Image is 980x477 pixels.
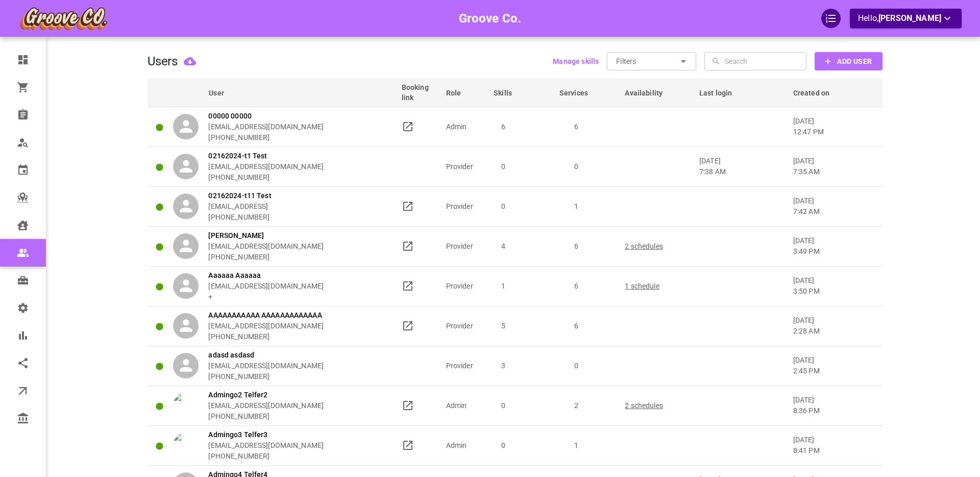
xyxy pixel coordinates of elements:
p: 1 [548,440,605,451]
p: [DATE] [793,355,873,376]
p: 0 [548,361,605,371]
svg: Active [155,402,164,411]
span: [PERSON_NAME] [878,13,941,23]
svg: Active [155,282,164,291]
p: [DATE] [793,315,873,337]
span: Role [446,88,475,98]
p: 2:45 pm [793,366,873,376]
p: 6 [548,241,605,252]
p: 8:41 pm [793,445,873,456]
p: 6 [548,122,605,132]
h1: Users [148,54,178,68]
img: company-logo [18,6,108,31]
p: 0 [475,201,532,212]
p: 7:35 am [793,166,873,177]
p: 3 [475,361,532,371]
img: User [173,393,199,418]
span: Last login [699,88,746,98]
p: 0 [475,440,532,451]
svg: Active [155,163,164,172]
p: [DATE] [793,156,873,177]
p: 5 [475,321,532,331]
p: [EMAIL_ADDRESS][DOMAIN_NAME] [208,281,324,292]
p: 4 [475,241,532,252]
p: Admin [446,122,484,132]
p: Admingo2 Telfer2 [208,390,324,400]
p: 2 schedules [625,241,690,252]
span: Availability [625,88,676,98]
p: 8:36 pm [793,406,873,416]
p: Admin [446,400,484,411]
p: 1 [475,281,532,292]
p: [DATE] [793,395,873,416]
p: [PHONE_NUMBER] [208,212,271,223]
p: [DATE] [793,275,873,297]
p: 0 [475,161,532,172]
p: 7:42 am [793,206,873,217]
p: [PHONE_NUMBER] [208,411,324,422]
p: 1 [548,201,605,212]
p: 2 [548,400,605,411]
svg: Active [155,362,164,371]
p: 7:38 am [699,166,784,177]
span: Add User [837,55,872,68]
svg: Export [184,55,196,67]
span: User [173,88,237,98]
p: 12:47 pm [793,127,873,137]
button: Hello,[PERSON_NAME] [850,9,962,28]
p: [EMAIL_ADDRESS][DOMAIN_NAME] [208,400,324,411]
span: Skills [494,88,525,98]
span: Created on [793,88,843,98]
p: [DATE] [699,156,784,177]
p: Admin [446,440,484,451]
p: Provider [446,321,484,331]
p: [DATE] [793,196,873,217]
p: AAAAAAAAAAA AAAAAAAAAAAAA [208,310,324,321]
svg: Active [155,123,164,132]
p: [PHONE_NUMBER] [208,132,324,143]
p: [PHONE_NUMBER] [208,172,324,183]
p: [EMAIL_ADDRESS] [208,201,271,212]
p: 6 [548,281,605,292]
p: [PHONE_NUMBER] [208,451,324,462]
p: 6 [475,122,532,132]
svg: Active [155,322,164,331]
p: [PHONE_NUMBER] [208,252,324,263]
svg: Active [155,203,164,211]
p: 02162024-t11 Test [208,190,271,201]
button: Add User [815,52,882,70]
p: [EMAIL_ADDRESS][DOMAIN_NAME] [208,321,324,331]
p: 2:28 am [793,326,873,337]
p: Provider [446,361,484,371]
svg: Active [155,243,164,251]
p: Provider [446,161,484,172]
th: Booking link [397,78,442,107]
p: 2 schedules [625,400,690,411]
a: Manage skills [553,56,599,66]
p: [DATE] [793,116,873,137]
p: 1 schedule [625,281,690,292]
h6: Groove Co. [459,9,522,28]
svg: Active [155,442,164,450]
span: Services [559,88,601,98]
p: Provider [446,241,484,252]
p: [EMAIL_ADDRESS][DOMAIN_NAME] [208,161,324,172]
p: 0 [548,161,605,172]
p: Admingo3 Telfer3 [208,430,324,440]
p: 6 [548,321,605,331]
p: [PHONE_NUMBER] [208,371,324,382]
p: 3:50 pm [793,286,873,297]
p: 00000 00000 [208,111,324,122]
p: [PERSON_NAME] [208,230,324,241]
p: Hello, [858,12,953,25]
p: [EMAIL_ADDRESS][DOMAIN_NAME] [208,361,324,371]
p: [EMAIL_ADDRESS][DOMAIN_NAME] [208,122,324,132]
p: Provider [446,201,484,212]
p: 0 [475,400,532,411]
div: QuickStart Guide [821,9,841,28]
p: + [208,292,324,302]
p: 02162024-t1 Test [208,151,324,161]
p: 3:49 pm [793,246,873,257]
input: Search [725,52,804,70]
p: [DATE] [793,435,873,456]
